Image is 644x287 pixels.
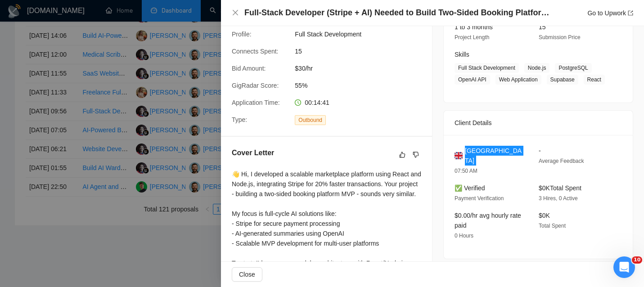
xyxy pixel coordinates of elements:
span: 00:14:41 [305,99,329,106]
button: Close [232,267,262,282]
span: Node.js [524,63,550,73]
span: 1 to 3 months [455,23,493,31]
span: Full Stack Development [455,63,519,73]
span: dislike [413,151,419,158]
span: $0K Total Spent [539,184,581,192]
span: Supabase [547,75,578,85]
span: Project Length [455,34,489,40]
span: GigRadar Score: [232,82,279,89]
span: $0.00/hr avg hourly rate paid [455,212,521,229]
span: Type: [232,116,247,123]
iframe: Intercom live chat [613,256,635,278]
span: React [584,75,605,85]
span: PostgreSQL [555,63,591,73]
span: Web Application [495,75,541,85]
span: [GEOGRAPHIC_DATA] [465,146,524,166]
span: Connects Spent: [232,48,279,55]
span: Payment Verification [455,195,504,202]
span: 07:50 AM [455,168,477,174]
span: 15 [539,23,546,31]
span: Close [239,269,255,279]
button: dislike [410,149,421,160]
span: Average Feedback [539,158,584,164]
span: clock-circle [295,99,301,106]
span: export [628,10,633,16]
span: Outbound [295,115,326,125]
span: 15 [295,46,430,56]
span: ✅ Verified [455,184,485,192]
a: Go to Upworkexport [587,9,633,17]
span: $0K [539,212,550,219]
span: Bid Amount: [232,65,266,72]
span: OpenAI API [455,75,490,85]
img: 🇬🇧 [455,151,463,161]
span: Profile: [232,31,252,38]
div: Client Details [455,111,622,135]
h5: Cover Letter [232,148,274,158]
span: 55% [295,81,430,90]
span: - [539,147,541,154]
button: like [397,149,408,160]
span: Total Spent [539,223,566,229]
span: Full Stack Development [295,29,430,39]
span: $30/hr [295,63,430,73]
span: 3 Hires, 0 Active [539,195,578,202]
span: 0 Hours [455,233,473,239]
span: Skills [455,51,469,58]
span: Submission Price [539,34,581,40]
span: Application Time: [232,99,280,106]
span: close [232,9,239,16]
span: like [399,151,405,158]
span: 10 [632,256,642,264]
h4: Full-Stack Developer (Stripe + AI) Needed to Build Two-Sided Booking Platform MVP [244,7,555,18]
button: Close [232,9,239,17]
